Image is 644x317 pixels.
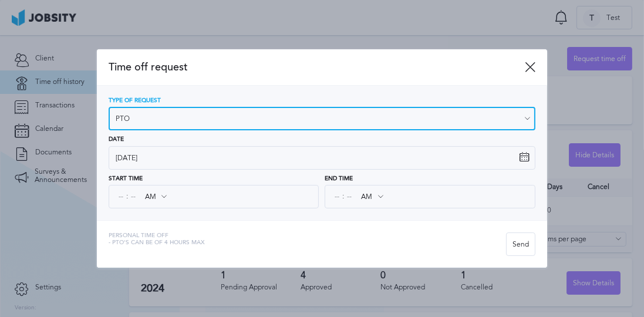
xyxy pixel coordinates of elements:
span: : [342,193,344,201]
span: : [126,193,128,201]
span: End Time [325,176,353,183]
div: Send [507,233,535,257]
span: Date [109,136,124,143]
span: - PTO's can be of 4 hours max [109,240,204,247]
input: -- [116,186,126,207]
span: Type of Request [109,97,161,104]
input: -- [128,186,139,207]
span: Time off request [109,61,525,73]
input: -- [332,186,342,207]
span: Start Time [109,176,143,183]
input: -- [344,186,355,207]
button: Send [506,232,535,256]
span: Personal Time Off [109,232,204,240]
